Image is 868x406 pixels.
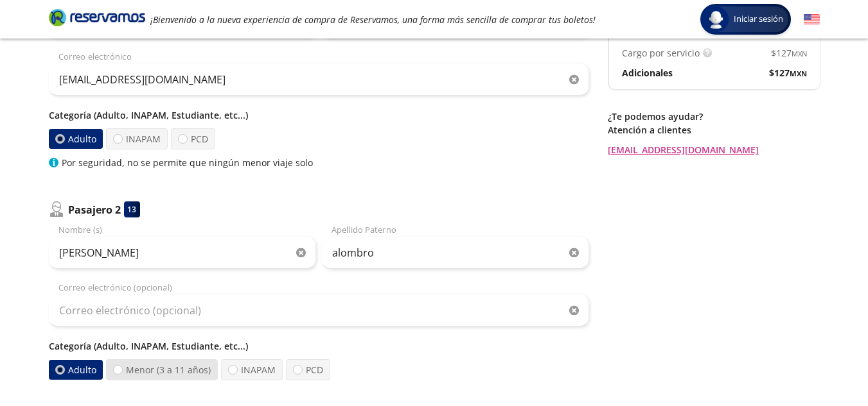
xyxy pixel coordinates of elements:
p: Cargo por servicio [622,46,700,60]
span: Iniciar sesión [729,13,788,26]
label: Adulto [49,360,103,380]
button: English [804,12,820,28]
small: MXN [790,69,807,78]
div: 13 [124,201,140,217]
label: PCD [286,359,330,380]
p: Categoría (Adulto, INAPAM, Estudiante, etc...) [49,339,589,353]
input: Apellido Paterno [322,237,589,269]
p: ¿Te podemos ayudar? [608,110,820,123]
p: Categoría (Adulto, INAPAM, Estudiante, etc...) [49,108,589,122]
i: Brand Logo [49,8,145,27]
label: Menor (3 a 11 años) [106,359,218,380]
p: Atención a clientes [608,123,820,137]
em: ¡Bienvenido a la nueva experiencia de compra de Reservamos, una forma más sencilla de comprar tus... [150,13,596,26]
a: [EMAIL_ADDRESS][DOMAIN_NAME] [608,143,820,156]
input: Nombre (s) [49,237,315,269]
label: INAPAM [106,128,168,149]
p: Por seguridad, no se permite que ningún menor viaje solo [62,156,313,169]
label: PCD [171,128,215,149]
label: INAPAM [221,359,283,380]
span: $ 127 [769,66,807,80]
span: $ 127 [771,46,807,60]
label: Adulto [49,129,103,149]
iframe: Messagebird Livechat Widget [793,332,855,393]
p: Pasajero 2 [68,202,121,217]
input: Correo electrónico [49,63,589,96]
p: Adicionales [622,66,673,80]
input: Correo electrónico (opcional) [49,294,589,326]
a: Brand Logo [49,8,145,31]
small: MXN [792,49,807,58]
